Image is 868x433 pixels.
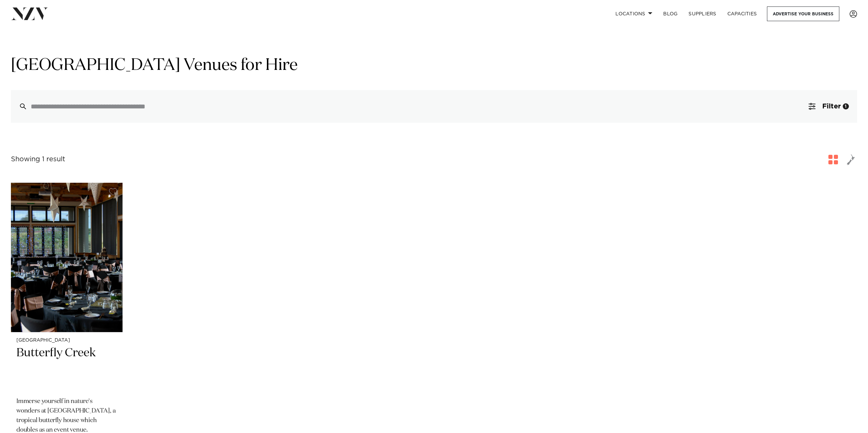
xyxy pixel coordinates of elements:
[658,6,683,21] a: BLOG
[843,103,849,109] div: 1
[11,154,65,165] div: Showing 1 result
[16,338,117,343] small: [GEOGRAPHIC_DATA]
[11,8,48,20] img: nzv-logo.png
[11,55,857,76] h1: [GEOGRAPHIC_DATA] Venues for Hire
[767,6,839,21] a: Advertise your business
[722,6,763,21] a: Capacities
[683,6,722,21] a: SUPPLIERS
[16,345,117,391] h2: Butterfly Creek
[610,6,658,21] a: Locations
[822,103,841,110] span: Filter
[800,90,857,123] button: Filter1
